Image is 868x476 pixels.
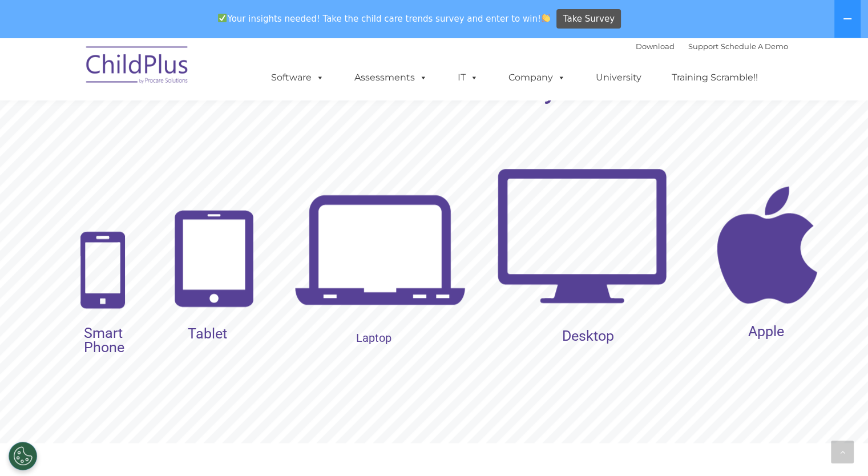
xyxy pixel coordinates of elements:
[84,326,124,354] rs-layer: Smart Phone
[345,113,394,122] span: Phone number
[660,66,769,89] a: Training Scramble!!
[9,442,37,470] button: Cookies Settings
[497,66,577,89] a: Company
[542,14,550,22] img: 👏
[80,38,195,95] img: ChildPlus by Procare Solutions
[563,9,615,29] span: Take Survey
[343,66,439,89] a: Assessments
[260,66,336,89] a: Software
[556,9,621,29] a: Take Survey
[562,329,614,343] rs-layer: Desktop
[356,331,391,345] rs-layer: Laptop
[636,42,788,51] font: |
[218,14,227,22] img: ✅
[748,322,784,340] rs-layer: Apple
[446,66,490,89] a: IT
[584,66,653,89] a: University
[345,66,380,75] span: Last name
[688,42,718,51] a: Support
[188,326,227,341] rs-layer: Tablet
[213,7,555,30] span: Your insights needed! Take the child care trends survey and enter to win!
[721,42,788,51] a: Schedule A Demo
[636,42,675,51] a: Download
